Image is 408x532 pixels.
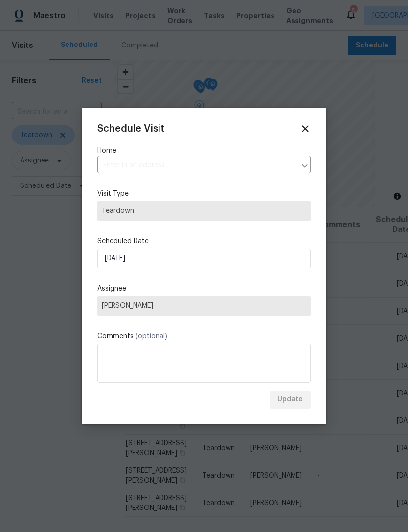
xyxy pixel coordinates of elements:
[97,284,311,294] label: Assignee
[300,123,311,134] span: Close
[97,189,311,199] label: Visit Type
[102,302,306,310] span: [PERSON_NAME]
[97,236,311,246] label: Scheduled Date
[97,146,311,156] label: Home
[136,333,167,340] span: (optional)
[97,331,311,341] label: Comments
[97,158,296,173] input: Enter in an address
[97,249,311,268] input: M/D/YYYY
[97,124,164,134] span: Schedule Visit
[102,206,306,216] span: Teardown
